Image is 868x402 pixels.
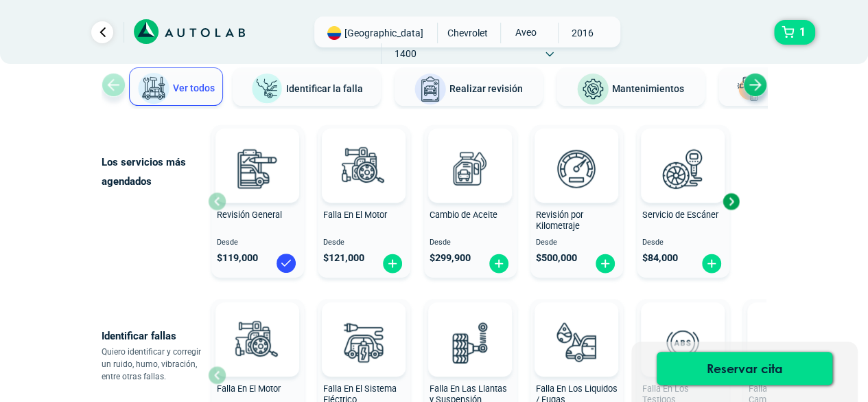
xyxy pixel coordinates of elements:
img: diagnostic_gota-de-sangre-v3.svg [546,312,607,372]
span: Realizar revisión [449,83,523,94]
button: Revisión General Desde $119,000 [211,125,304,278]
img: AD0BCuuxAAAAAElFTkSuQmCC [662,131,703,172]
span: $ 299,900 [430,252,471,264]
img: AD0BCuuxAAAAAElFTkSuQmCC [237,131,278,172]
span: Desde [642,238,724,247]
img: diagnostic_caja-de-cambios-v3.svg [759,312,819,372]
span: Desde [536,238,618,247]
p: Quiero identificar y corregir un ruido, humo, vibración, entre otras fallas. [102,346,208,383]
span: Desde [217,238,298,247]
img: revision_general-v3.svg [227,138,288,199]
img: escaner-v3.svg [653,138,713,199]
img: AD0BCuuxAAAAAElFTkSuQmCC [556,131,597,172]
span: Cambio de Aceite [430,210,497,220]
div: Next slide [720,191,741,212]
img: fi_plus-circle2.svg [594,253,616,274]
img: Identificar la falla [250,73,283,105]
img: AD0BCuuxAAAAAElFTkSuQmCC [449,305,491,346]
span: $ 121,000 [323,252,364,264]
span: Mantenimientos [612,83,684,94]
img: fi_plus-circle2.svg [488,253,510,274]
img: diagnostic_engine-v3.svg [333,138,394,199]
span: Servicio de Escáner [642,210,718,220]
span: $ 84,000 [642,252,678,264]
span: Ver todos [173,82,215,93]
button: Mantenimientos [556,67,705,106]
span: $ 119,000 [217,252,258,264]
button: Identificar la falla [233,67,381,106]
button: Cambio de Aceite Desde $299,900 [424,125,517,278]
button: Servicio de Escáner Desde $84,000 [637,125,729,278]
span: Revisión General [217,210,282,220]
button: Reservar cita [657,352,832,385]
img: AD0BCuuxAAAAAElFTkSuQmCC [343,131,384,172]
button: Revisión por Kilometraje Desde $500,000 [530,125,623,278]
span: 1 [796,21,809,44]
span: Falla En El Motor [217,383,281,394]
img: AD0BCuuxAAAAAElFTkSuQmCC [449,131,491,172]
span: [GEOGRAPHIC_DATA] [344,26,423,40]
img: diagnostic_diagnostic_abs-v3.svg [653,312,713,372]
span: Identificar la falla [286,82,363,93]
span: $ 500,000 [536,252,577,264]
p: Los servicios más agendados [102,153,208,191]
div: Next slide [743,73,767,97]
img: diagnostic_engine-v3.svg [227,312,288,372]
button: Ver todos [129,67,223,106]
span: 2016 [559,23,607,43]
span: Desde [323,238,405,247]
span: CHEVROLET [443,23,492,43]
p: Identificar fallas [102,326,208,346]
img: cambio_de_aceite-v3.svg [440,138,500,199]
button: Realizar revisión [395,67,543,106]
img: Flag of COLOMBIA [327,26,341,40]
img: diagnostic_suspension-v3.svg [440,312,500,372]
span: 1400 [382,43,430,64]
img: AD0BCuuxAAAAAElFTkSuQmCC [662,305,703,346]
img: AD0BCuuxAAAAAElFTkSuQmCC [556,305,597,346]
a: Ir al paso anterior [91,21,113,43]
img: fi_plus-circle2.svg [701,253,723,274]
img: revision_por_kilometraje-v3.svg [546,138,607,199]
img: Mantenimientos [576,73,609,106]
img: Realizar revisión [414,73,447,106]
span: AVEO [501,23,550,42]
span: Revisión por Kilometraje [536,210,583,232]
img: AD0BCuuxAAAAAElFTkSuQmCC [237,305,278,346]
span: Desde [430,238,511,247]
span: Falla En El Motor [323,210,387,220]
img: Latonería y Pintura [733,73,766,106]
img: Ver todos [137,72,170,105]
button: Falla En El Motor Desde $121,000 [318,125,410,278]
img: blue-check.svg [275,252,297,274]
button: 1 [774,20,815,45]
img: AD0BCuuxAAAAAElFTkSuQmCC [343,305,384,346]
img: fi_plus-circle2.svg [382,253,403,274]
img: diagnostic_bombilla-v3.svg [333,312,394,372]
